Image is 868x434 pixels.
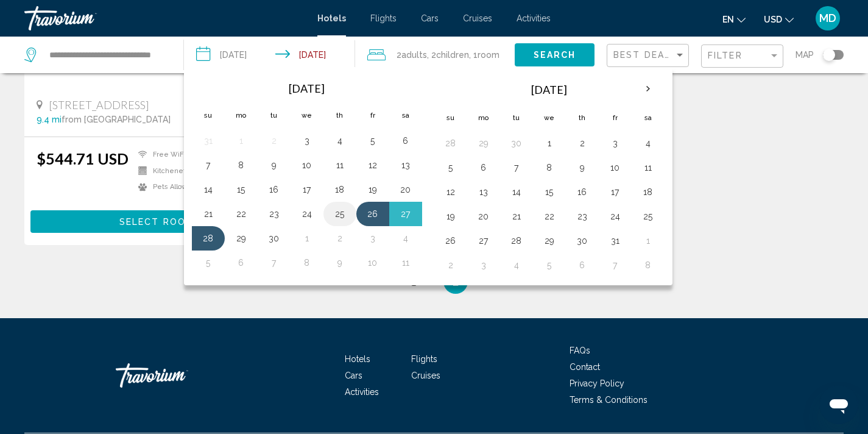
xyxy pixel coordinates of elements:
button: Day 11 [638,159,658,176]
span: , 2 [427,46,469,63]
a: Flights [370,13,397,23]
button: Day 14 [199,181,218,198]
span: Children [436,50,469,60]
button: Day 13 [474,183,493,201]
button: Day 28 [199,230,218,247]
button: Day 5 [540,257,559,274]
a: Select Room [30,213,283,227]
button: Day 15 [540,183,559,201]
button: Day 23 [573,208,592,225]
button: Day 4 [507,257,526,274]
button: Day 12 [441,183,460,201]
li: Kitchenette [132,166,205,176]
span: [STREET_ADDRESS] [49,98,149,112]
button: Day 6 [396,132,415,149]
iframe: Button to launch messaging window [819,385,858,424]
button: Day 28 [507,232,526,249]
button: Day 19 [441,208,460,225]
button: Day 6 [573,257,592,274]
span: 9.4 mi [37,115,62,124]
button: Day 8 [638,257,658,274]
button: Day 5 [363,132,383,149]
button: Day 31 [199,132,218,149]
button: Day 6 [474,159,493,176]
a: Flights [411,354,437,364]
a: Hotels [345,354,370,364]
button: Day 27 [396,205,415,222]
button: Day 24 [297,205,317,222]
span: 2 [397,46,427,63]
li: Free WiFi [132,149,205,160]
button: Day 11 [396,254,415,271]
button: Day 6 [231,254,251,271]
span: USD [764,15,782,24]
button: Day 21 [199,205,218,222]
button: Day 3 [363,230,383,247]
button: Day 16 [264,181,284,198]
button: Day 22 [231,205,251,222]
li: Pets Allowed [132,182,205,192]
a: Cars [345,371,362,380]
a: Cruises [411,371,440,380]
button: Day 3 [297,132,317,149]
button: Day 7 [605,257,625,274]
span: Cruises [463,13,492,23]
button: Day 3 [605,135,625,152]
button: Day 5 [199,254,218,271]
span: Search [534,51,576,60]
button: Change language [722,10,746,28]
button: Day 1 [540,135,559,152]
button: Day 30 [507,135,526,152]
button: Day 7 [264,254,284,271]
a: Contact [570,362,600,372]
a: Privacy Policy [570,379,624,388]
button: Day 7 [507,159,526,176]
button: Day 1 [297,230,317,247]
button: Day 22 [540,208,559,225]
button: Day 31 [605,232,625,249]
button: Day 25 [638,208,658,225]
button: Day 8 [540,159,559,176]
span: Hotels [317,13,346,23]
button: Day 17 [297,181,317,198]
button: Day 26 [441,232,460,249]
button: Filter [701,44,783,69]
button: Day 4 [330,132,350,149]
button: Day 12 [363,157,383,174]
button: Day 26 [363,205,383,222]
a: FAQs [570,346,590,355]
button: Day 14 [507,183,526,201]
button: Day 9 [573,159,592,176]
button: Select Room [30,210,283,233]
th: [DATE] [225,75,389,102]
button: Day 7 [199,157,218,174]
button: Day 11 [330,157,350,174]
button: Day 9 [330,254,350,271]
button: Toggle map [814,49,844,60]
span: Select Room [119,217,194,227]
span: Map [796,46,814,63]
button: Day 29 [474,135,493,152]
button: Day 2 [330,230,350,247]
button: Check-in date: Sep 26, 2025 Check-out date: Sep 28, 2025 [184,37,356,73]
a: Activities [517,13,551,23]
button: Day 20 [396,181,415,198]
button: Day 2 [573,135,592,152]
button: Day 29 [231,230,251,247]
button: User Menu [812,5,844,31]
a: Cars [421,13,439,23]
button: Change currency [764,10,794,28]
button: Day 30 [573,232,592,249]
a: Activities [345,387,379,397]
button: Day 13 [396,157,415,174]
button: Day 18 [330,181,350,198]
span: Terms & Conditions [570,395,647,405]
